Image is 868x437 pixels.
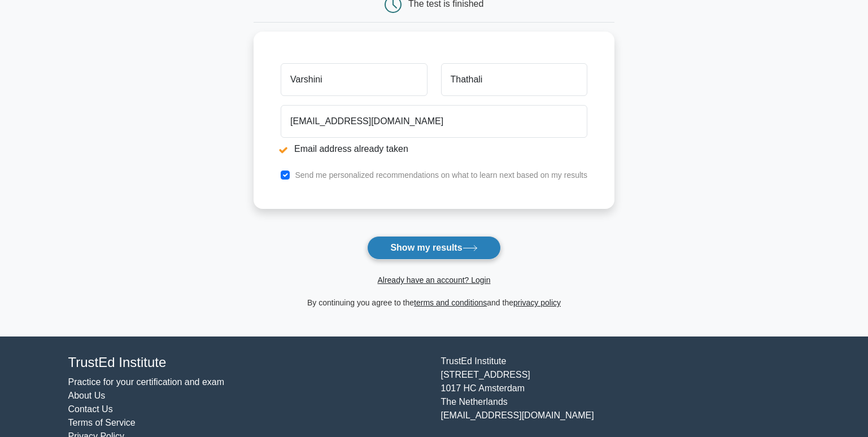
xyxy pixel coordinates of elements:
[281,142,587,156] li: Email address already taken
[281,63,427,96] input: First name
[441,63,587,96] input: Last name
[367,236,500,260] button: Show my results
[68,377,225,387] a: Practice for your certification and exam
[68,355,428,371] h4: TrustEd Institute
[68,418,136,427] a: Terms of Service
[414,298,487,307] a: terms and conditions
[68,391,106,400] a: About Us
[68,404,113,414] a: Contact Us
[513,298,561,307] a: privacy policy
[281,105,587,138] input: Email
[377,276,490,285] a: Already have an account? Login
[247,296,621,309] div: By continuing you agree to the and the
[295,171,587,180] label: Send me personalized recommendations on what to learn next based on my results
